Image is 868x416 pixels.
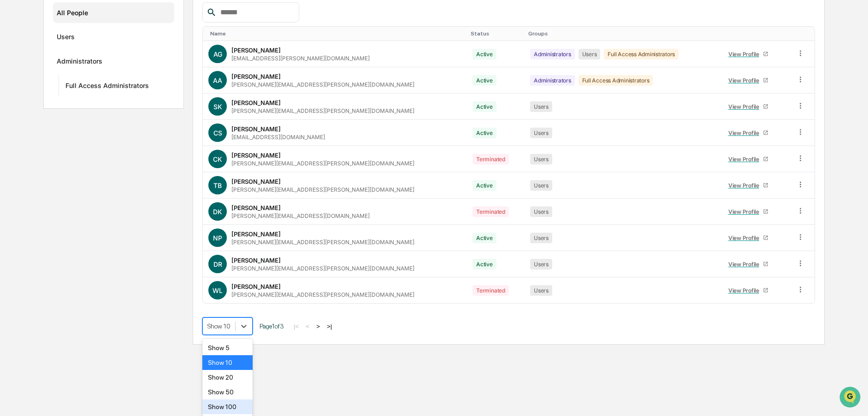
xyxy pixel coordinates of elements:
[9,19,168,34] p: How can we help?
[472,128,496,138] div: Active
[724,47,772,61] a: View Profile
[530,180,552,191] div: Users
[724,231,772,245] a: View Profile
[530,154,552,164] div: Users
[213,182,222,189] span: TB
[31,70,151,80] div: Start new chat
[530,259,552,270] div: Users
[724,152,772,166] a: View Profile
[231,160,414,167] div: [PERSON_NAME][EMAIL_ADDRESS][PERSON_NAME][DOMAIN_NAME]
[213,103,222,111] span: SK
[231,99,281,106] div: [PERSON_NAME]
[18,116,59,125] span: Preclearance
[63,112,118,129] a: 🗄️Attestations
[472,285,509,296] div: Terminated
[213,50,222,58] span: AG
[530,49,575,59] div: Administrators
[231,186,414,193] div: [PERSON_NAME][EMAIL_ADDRESS][PERSON_NAME][DOMAIN_NAME]
[530,233,552,243] div: Users
[724,126,772,140] a: View Profile
[579,49,601,59] div: Users
[18,134,58,143] span: Data Lookup
[530,75,575,86] div: Administrators
[65,82,149,93] div: Full Access Administrators
[313,322,323,330] button: >
[472,101,496,112] div: Active
[728,287,763,294] div: View Profile
[724,257,772,271] a: View Profile
[324,322,335,330] button: >|
[728,234,763,241] div: View Profile
[728,156,763,163] div: View Profile
[838,386,863,410] iframe: Open customer support
[472,180,496,191] div: Active
[472,154,509,164] div: Terminated
[231,107,414,114] div: [PERSON_NAME][EMAIL_ADDRESS][PERSON_NAME][DOMAIN_NAME]
[202,399,253,414] div: Show 100
[724,100,772,114] a: View Profile
[213,208,222,216] span: DK
[728,77,763,84] div: View Profile
[231,152,281,159] div: [PERSON_NAME]
[202,340,253,355] div: Show 5
[724,205,772,219] a: View Profile
[728,261,763,268] div: View Profile
[724,178,772,193] a: View Profile
[472,206,509,217] div: Terminated
[231,47,281,54] div: [PERSON_NAME]
[724,283,772,298] a: View Profile
[9,135,17,142] div: 🔎
[9,117,17,124] div: 🖐️
[472,75,496,86] div: Active
[202,370,253,385] div: Show 20
[303,322,312,330] button: <
[67,117,74,124] div: 🗄️
[231,212,370,219] div: [PERSON_NAME][EMAIL_ADDRESS][DOMAIN_NAME]
[231,265,414,272] div: [PERSON_NAME][EMAIL_ADDRESS][PERSON_NAME][DOMAIN_NAME]
[231,81,414,88] div: [PERSON_NAME][EMAIL_ADDRESS][PERSON_NAME][DOMAIN_NAME]
[65,156,112,163] a: Powered byPylon
[728,208,763,215] div: View Profile
[202,355,253,370] div: Show 10
[604,49,679,59] div: Full Access Administrators
[798,30,811,37] div: Toggle SortBy
[231,291,414,298] div: [PERSON_NAME][EMAIL_ADDRESS][PERSON_NAME][DOMAIN_NAME]
[213,234,222,242] span: NP
[92,156,112,163] span: Pylon
[728,129,763,136] div: View Profile
[231,239,414,246] div: [PERSON_NAME][EMAIL_ADDRESS][PERSON_NAME][DOMAIN_NAME]
[530,128,552,138] div: Users
[471,30,521,37] div: Toggle SortBy
[231,73,281,80] div: [PERSON_NAME]
[260,322,284,330] span: Page 1 of 3
[530,285,552,296] div: Users
[724,73,772,88] a: View Profile
[728,51,763,58] div: View Profile
[231,55,370,62] div: [EMAIL_ADDRESS][PERSON_NAME][DOMAIN_NAME]
[472,259,496,270] div: Active
[530,101,552,112] div: Users
[213,287,223,294] span: WL
[213,76,222,84] span: AA
[728,103,763,110] div: View Profile
[728,182,763,189] div: View Profile
[213,260,222,268] span: DR
[231,204,281,211] div: [PERSON_NAME]
[291,322,301,330] button: |<
[472,233,496,243] div: Active
[202,385,253,399] div: Show 50
[213,155,222,163] span: CK
[530,206,552,217] div: Users
[57,57,102,68] div: Administrators
[231,125,281,133] div: [PERSON_NAME]
[210,30,463,37] div: Toggle SortBy
[579,75,653,86] div: Full Access Administrators
[231,283,281,290] div: [PERSON_NAME]
[31,80,117,87] div: We're available if you need us!
[213,129,222,137] span: CS
[231,178,281,185] div: [PERSON_NAME]
[9,70,26,87] img: 1746055101610-c473b297-6a78-478c-a979-82029cc54cd1
[57,5,171,20] div: All People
